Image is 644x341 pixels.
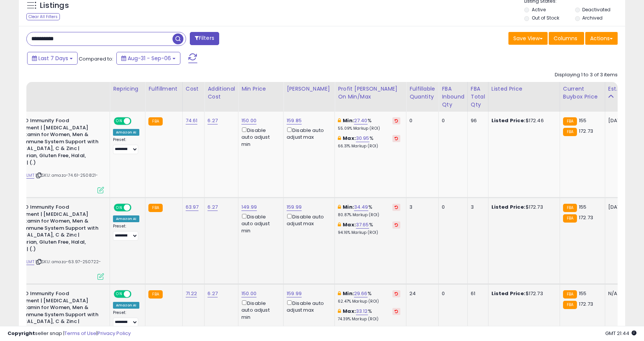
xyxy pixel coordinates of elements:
div: % [338,221,400,235]
a: 34.49 [354,203,368,211]
div: Disable auto adjust min [241,212,278,234]
div: FBA Total Qty [471,85,485,109]
i: This overrides the store level max markup for this listing [338,222,341,227]
div: % [338,117,400,131]
span: 172.73 [579,127,593,135]
i: Revert to store-level Max Markup [395,136,398,140]
div: Cost [186,85,201,93]
button: Columns [549,32,584,45]
div: 0 [442,290,462,297]
button: Save View [508,32,548,45]
div: Disable auto adjust max [287,126,329,141]
b: Max: [343,308,356,315]
small: FBA [563,301,577,309]
span: 2025-09-14 21:44 GMT [605,330,636,337]
a: 150.00 [241,290,256,297]
small: FBA [563,214,577,223]
i: This overrides the store level max markup for this listing [338,136,341,141]
div: Profit [PERSON_NAME] on Min/Max [338,85,403,101]
small: FBA [563,117,577,126]
button: Aug-31 - Sep-06 [116,52,180,65]
div: Preset: [113,310,139,327]
div: 96 [471,117,482,124]
b: BIMUNO Immunity Food Supplement | [MEDICAL_DATA] Multivitamin for Women, Men & Kids | Immune Syst... [8,290,99,341]
div: $172.73 [491,204,554,211]
div: Disable auto adjust max [287,299,329,314]
div: Amazon AI [113,302,139,309]
a: 33.12 [356,308,368,315]
p: 94.16% Markup (ROI) [338,230,400,235]
div: % [338,204,400,218]
div: Fulfillment [148,85,179,93]
small: FBA [563,128,577,136]
div: 61 [471,290,482,297]
label: Deactivated [582,6,610,13]
i: Revert to store-level Min Markup [395,292,398,296]
i: Revert to store-level Min Markup [395,205,398,209]
div: $172.46 [491,117,554,124]
div: Fulfillable Quantity [409,85,435,101]
a: 63.97 [186,203,199,211]
p: 74.39% Markup (ROI) [338,317,400,322]
div: Clear All Filters [26,13,60,20]
div: [PERSON_NAME] [287,85,331,93]
strong: Copyright [8,330,35,337]
div: Listed Price [491,85,557,93]
b: Listed Price: [491,203,526,211]
button: Actions [585,32,618,45]
b: Min: [343,117,354,124]
button: Filters [190,32,219,45]
span: OFF [130,291,142,297]
div: Additional Cost [208,85,235,101]
div: 0 [442,204,462,211]
a: 29.66 [354,290,368,297]
div: $172.73 [491,290,554,297]
div: Amazon AI [113,215,139,222]
a: Terms of Use [64,330,96,337]
th: The percentage added to the cost of goods (COGS) that forms the calculator for Min & Max prices. [335,82,406,112]
p: 55.09% Markup (ROI) [338,126,400,131]
a: 30.95 [356,135,369,142]
b: Max: [343,135,356,142]
span: OFF [130,118,142,124]
div: Disable auto adjust max [287,212,329,227]
div: Disable auto adjust min [241,126,278,148]
span: 172.73 [579,214,593,221]
small: FBA [148,117,162,126]
div: 3 [409,204,433,211]
b: Min: [343,203,354,211]
span: 172.73 [579,300,593,308]
i: Revert to store-level Min Markup [395,119,398,123]
a: 27.40 [354,117,368,124]
span: Last 7 Days [38,55,68,62]
p: 80.87% Markup (ROI) [338,212,400,218]
i: This overrides the store level min markup for this listing [338,118,341,123]
i: Revert to store-level Max Markup [395,309,398,313]
div: 0 [409,117,433,124]
div: Preset: [113,137,139,154]
b: Listed Price: [491,117,526,124]
i: Revert to store-level Max Markup [395,223,398,227]
a: 159.85 [287,117,302,124]
div: % [338,135,400,149]
b: BIMUNO Immunity Food Supplement | [MEDICAL_DATA] Multivitamin for Women, Men & Kids | Immune Syst... [8,204,99,255]
a: 71.22 [186,290,197,297]
div: % [338,290,400,304]
p: 66.31% Markup (ROI) [338,144,400,149]
a: Privacy Policy [98,330,131,337]
div: 0 [442,117,462,124]
a: 159.99 [287,290,302,297]
a: 6.27 [208,117,218,124]
div: % [338,308,400,322]
span: OFF [130,205,142,211]
span: 155 [579,290,586,297]
h5: Listings [40,0,69,11]
b: BIMUNO Immunity Food Supplement | [MEDICAL_DATA] Multivitamin for Women, Men & Kids | Immune Syst... [8,117,99,168]
a: 37.65 [356,221,369,229]
a: 6.27 [208,203,218,211]
a: 149.99 [241,203,257,211]
small: FBA [148,290,162,299]
i: This overrides the store level max markup for this listing [338,309,341,314]
label: Archived [582,15,603,21]
span: Aug-31 - Sep-06 [128,55,171,62]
